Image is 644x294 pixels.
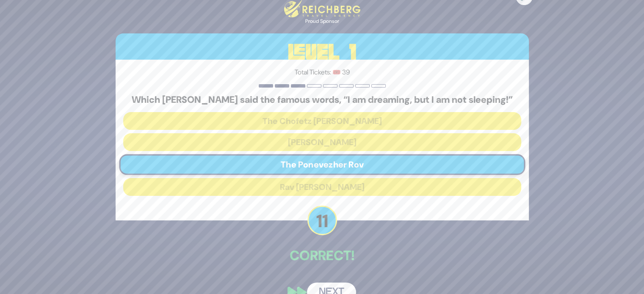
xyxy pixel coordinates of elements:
[123,94,521,105] h5: Which [PERSON_NAME] said the famous words, “I am dreaming, but I am not sleeping!”
[123,133,521,151] button: [PERSON_NAME]
[123,112,521,130] button: The Chofetz [PERSON_NAME]
[116,33,529,71] h3: Level 1
[119,154,525,175] button: The Ponevezher Rov
[123,178,521,196] button: Rav [PERSON_NAME]
[116,245,529,266] p: Correct!
[123,67,521,77] p: Total Tickets: 🎟️ 39
[284,17,360,25] div: Proud Sponsor
[307,206,337,235] p: 11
